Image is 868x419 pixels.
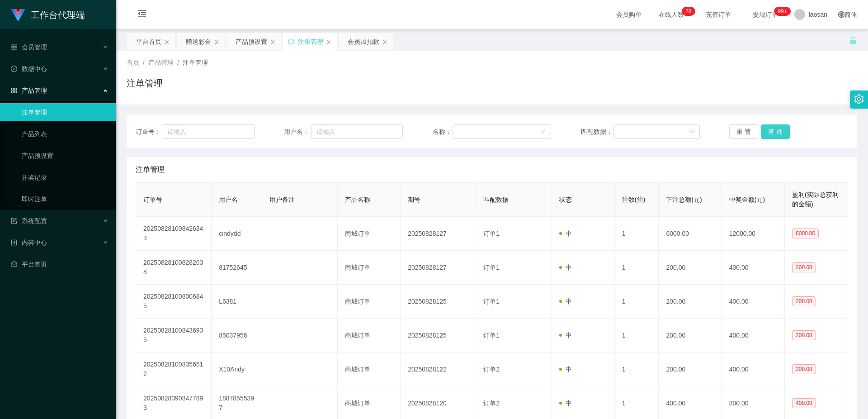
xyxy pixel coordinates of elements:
[148,59,174,66] span: 产品管理
[269,196,295,203] span: 用户备注
[382,39,387,45] i: 图标: close
[854,94,864,104] i: 图标: setting
[792,262,816,272] span: 200.00
[338,251,401,285] td: 商城订单
[722,217,785,251] td: 12000.00
[559,366,572,373] span: 中
[338,217,401,251] td: 商城订单
[559,264,572,271] span: 中
[212,319,262,352] td: 85037956
[11,218,17,224] i: 图标: form
[11,255,108,273] a: 图标: dashboard平台首页
[401,352,476,386] td: 20250828122
[689,129,694,135] i: 图标: down
[792,191,839,208] span: 盈利(实际总获利的金额)
[792,398,816,408] span: 400.00
[722,319,785,352] td: 400.00
[615,319,659,352] td: 1
[722,251,785,285] td: 400.00
[615,251,659,285] td: 1
[792,296,816,306] span: 200.00
[761,124,790,139] button: 查 询
[219,196,238,203] span: 用户名
[311,124,403,139] input: 请输入
[659,217,722,251] td: 6000.00
[284,127,311,137] span: 用户名：
[701,11,736,18] span: 充值订单
[136,251,212,285] td: 202508281008282638
[401,319,476,352] td: 20250828125
[654,11,689,18] span: 在线人数
[408,196,420,203] span: 期号
[212,352,262,386] td: X10Andy
[729,124,758,139] button: 重 置
[615,285,659,319] td: 1
[689,7,692,16] p: 8
[792,364,816,374] span: 200.00
[11,9,25,22] img: logo.9652507e.png
[136,127,162,137] span: 订单号：
[483,366,500,373] span: 订单2
[298,33,323,50] div: 注单管理
[136,285,212,319] td: 202508281008006845
[615,352,659,386] td: 1
[164,39,170,45] i: 图标: close
[559,332,572,339] span: 中
[559,400,572,407] span: 中
[143,59,145,66] span: /
[11,87,47,94] span: 产品管理
[288,38,294,45] i: 图标: sync
[433,127,453,137] span: 名称：
[685,7,689,16] p: 2
[127,59,139,66] span: 首页
[22,168,108,186] a: 开奖记录
[774,7,791,16] sup: 981
[11,65,47,72] span: 数据中心
[682,7,695,16] sup: 28
[838,11,844,18] i: 图标: global
[666,196,702,203] span: 下注总额(元)
[212,217,262,251] td: cindydd
[136,33,161,50] div: 平台首页
[748,11,783,18] span: 提现订单
[11,44,17,50] i: 图标: table
[212,285,262,319] td: L6381
[11,239,17,246] i: 图标: profile
[559,298,572,305] span: 中
[127,76,163,90] h1: 注单管理
[127,0,157,29] i: 图标: menu-fold
[143,196,162,203] span: 订单号
[345,196,370,203] span: 产品名称
[11,43,47,51] span: 会员管理
[214,39,219,45] i: 图标: close
[659,352,722,386] td: 200.00
[559,230,572,237] span: 中
[348,33,379,50] div: 会员加扣款
[236,33,267,50] div: 产品预设置
[270,39,275,45] i: 图标: close
[483,264,500,271] span: 订单1
[136,217,212,251] td: 202508281008426343
[186,33,211,50] div: 赠送彩金
[540,129,546,135] i: 图标: down
[483,196,509,203] span: 匹配数据
[483,298,500,305] span: 订单1
[849,37,857,45] i: 图标: unlock
[483,400,500,407] span: 订单2
[559,196,572,203] span: 状态
[338,352,401,386] td: 商城订单
[659,251,722,285] td: 200.00
[401,285,476,319] td: 20250828125
[177,59,179,66] span: /
[11,217,47,224] span: 系统配置
[401,217,476,251] td: 20250828127
[31,0,85,29] h1: 工作台代理端
[11,66,17,72] i: 图标: check-circle-o
[581,127,613,137] span: 匹配数据：
[22,147,108,165] a: 产品预设置
[338,285,401,319] td: 商城订单
[136,319,212,352] td: 202508281008436935
[11,239,47,246] span: 内容中心
[22,125,108,143] a: 产品列表
[792,330,816,340] span: 200.00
